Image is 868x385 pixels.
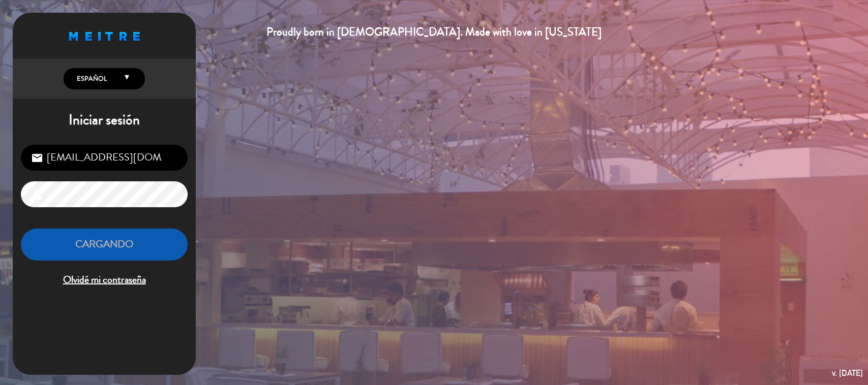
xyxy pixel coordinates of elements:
h1: Iniciar sesión [13,112,196,129]
i: lock [31,188,43,201]
i: email [31,152,43,164]
span: Olvidé mi contraseña [21,272,188,288]
div: v. [DATE] [832,366,863,380]
span: Español [74,74,107,84]
button: Cargando [21,229,188,261]
input: Correo Electrónico [21,145,188,171]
